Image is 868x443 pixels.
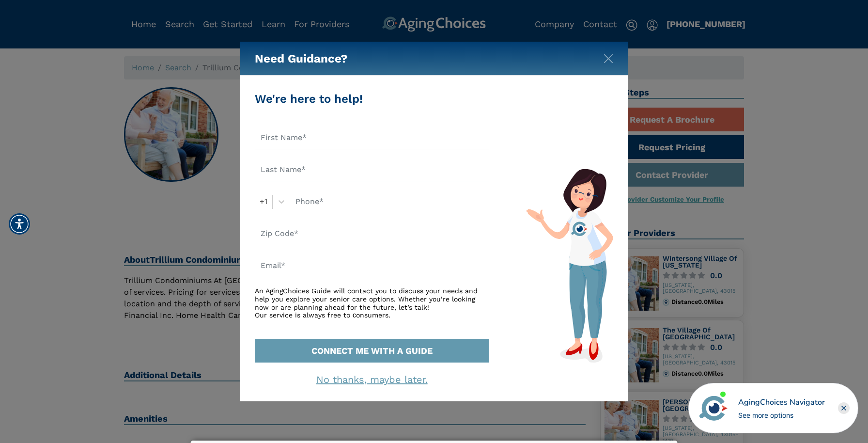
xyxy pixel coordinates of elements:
button: Close [604,52,613,62]
a: No thanks, maybe later. [316,374,428,385]
button: CONNECT ME WITH A GUIDE [255,339,489,363]
div: We're here to help! [255,90,489,108]
h5: Need Guidance? [255,42,348,76]
input: Zip Code* [255,223,489,245]
img: match-guide-form.svg [526,169,613,363]
input: Phone* [290,191,489,213]
div: An AgingChoices Guide will contact you to discuss your needs and help you explore your senior car... [255,287,489,319]
img: avatar [697,392,730,425]
input: First Name* [255,127,489,149]
div: See more options [738,410,825,420]
input: Last Name* [255,159,489,181]
input: Email* [255,255,489,277]
div: Close [838,402,850,414]
img: modal-close.svg [604,54,613,63]
div: AgingChoices Navigator [738,396,825,408]
div: Accessibility Menu [9,213,30,235]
